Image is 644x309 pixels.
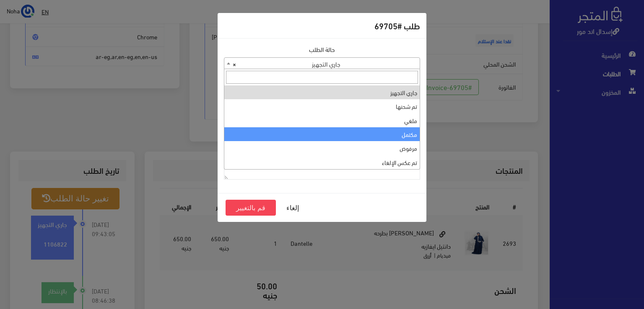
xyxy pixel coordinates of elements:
[224,141,420,155] li: مرفوض
[374,19,420,32] h5: طلب #69705
[309,45,335,54] label: حالة الطلب
[224,99,420,113] li: تم شحنها
[224,127,420,141] li: مكتمل
[10,252,42,283] iframe: Drift Widget Chat Controller
[224,155,420,169] li: تم عكس الإلغاء
[226,200,276,216] button: قم بالتغيير
[224,113,420,127] li: ملغي
[224,58,420,70] span: جاري التجهيز
[224,85,420,99] li: جاري التجهيز
[224,57,420,69] span: جاري التجهيز
[276,200,309,216] button: إلغاء
[233,58,236,70] span: ×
